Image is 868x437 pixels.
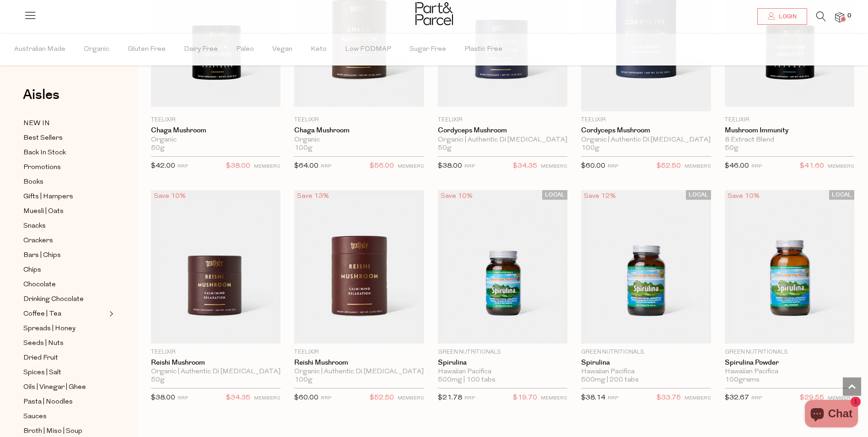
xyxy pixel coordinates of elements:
span: Sauces [23,411,47,422]
small: MEMBERS [541,396,567,401]
a: Cordyceps Mushroom [581,126,711,135]
span: 50g [151,376,165,384]
span: Best Sellers [23,133,63,144]
span: $29.55 [800,392,824,404]
span: $34.35 [226,392,250,404]
span: $32.67 [725,394,749,401]
a: Chaga Mushroom [294,126,424,135]
span: $38.14 [581,394,605,401]
span: Login [776,13,797,21]
span: Keto [311,33,327,66]
p: Teelixir [294,348,424,356]
img: Part&Parcel [415,2,453,25]
span: Snacks [23,221,46,232]
p: Green Nutritionals [438,348,567,356]
span: Seeds | Nuts [23,338,64,349]
div: Hawaiian Pacifica [581,368,711,376]
small: MEMBERS [685,164,711,169]
a: Promotions [23,162,107,173]
span: $38.00 [226,160,250,172]
span: 0 [845,12,853,20]
a: Seeds | Nuts [23,338,107,349]
span: $21.78 [438,394,462,401]
span: 100g [294,376,313,384]
span: $38.00 [151,394,175,401]
div: Save 10% [725,190,762,202]
a: Best Sellers [23,132,107,144]
a: Spirulina [438,359,567,367]
div: Organic | Authentic Di [MEDICAL_DATA] Source [581,136,711,144]
p: Teelixir [438,116,567,124]
div: Organic | Authentic Di [MEDICAL_DATA] Source [151,368,280,376]
span: Back In Stock [23,147,66,158]
span: $56.00 [370,160,394,172]
a: Pasta | Noodles [23,396,107,408]
span: $42.00 [151,163,175,169]
span: Muesli | Oats [23,206,64,217]
div: 8 Extract Blend [725,136,854,144]
div: Organic | Authentic Di [MEDICAL_DATA] Source [438,136,567,144]
div: Organic [294,136,424,144]
a: Books [23,176,107,188]
p: Teelixir [151,116,280,124]
small: RRP [464,396,475,401]
a: Chocolate [23,279,107,290]
small: RRP [321,396,331,401]
span: Vegan [272,33,292,66]
div: Save 10% [151,190,189,202]
span: LOCAL [829,190,854,200]
span: Dried Fruit [23,353,58,364]
a: Chaga Mushroom [151,126,280,135]
span: Bars | Chips [23,250,61,261]
a: Back In Stock [23,147,107,158]
a: Login [757,8,807,25]
span: $52.50 [370,392,394,404]
span: $52.50 [657,160,681,172]
a: Gifts | Hampers [23,191,107,202]
p: Teelixir [294,116,424,124]
p: Teelixir [725,116,854,124]
small: RRP [464,164,475,169]
span: Paleo [236,33,254,66]
span: NEW IN [23,118,50,129]
a: Chips [23,264,107,276]
span: $60.00 [581,163,605,169]
small: MEMBERS [541,164,567,169]
small: RRP [608,396,618,401]
small: MEMBERS [828,396,854,401]
span: Spices | Salt [23,367,61,378]
span: $33.75 [657,392,681,404]
span: 500mg | 100 tabs [438,376,496,384]
a: Sauces [23,411,107,422]
button: Expand/Collapse Coffee | Tea [107,308,113,319]
span: $46.00 [725,163,749,169]
a: 0 [835,12,844,22]
img: Spirulina Powder [725,190,854,344]
a: Spirulina Powder [725,359,854,367]
a: Spirulina [581,359,711,367]
small: RRP [608,164,618,169]
span: $41.60 [800,160,824,172]
div: Hawaiian Pacifica [725,368,854,376]
small: MEMBERS [685,396,711,401]
a: Muesli | Oats [23,206,107,217]
a: Cordyceps Mushroom [438,126,567,135]
span: LOCAL [542,190,567,200]
a: Bars | Chips [23,250,107,261]
span: Plastic Free [464,33,502,66]
small: RRP [321,164,331,169]
small: MEMBERS [398,164,424,169]
a: Broth | Miso | Soup [23,426,107,437]
img: Spirulina [438,190,567,344]
span: Crackers [23,235,53,246]
a: Dried Fruit [23,352,107,364]
small: MEMBERS [254,396,280,401]
p: Teelixir [581,116,711,124]
span: Books [23,177,43,188]
div: Hawaiian Pacifica [438,368,567,376]
img: Spirulina [581,190,711,344]
div: Organic [151,136,280,144]
span: 100g [581,144,599,153]
span: Gifts | Hampers [23,191,73,202]
small: RRP [178,396,188,401]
